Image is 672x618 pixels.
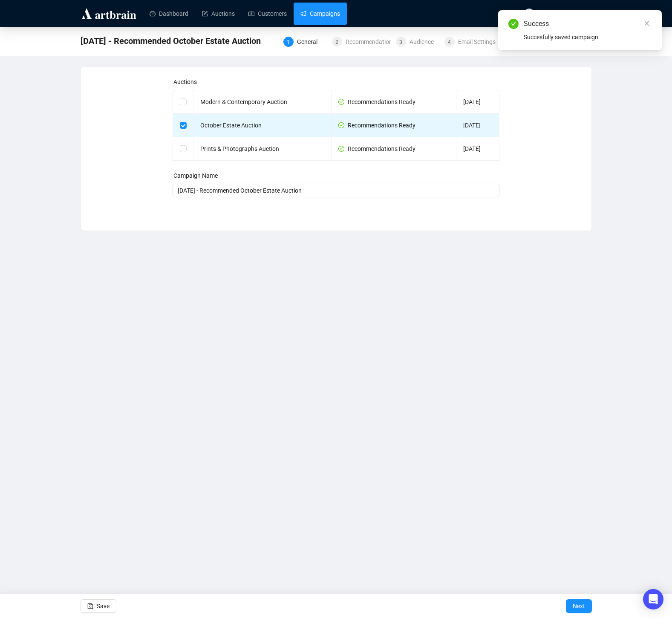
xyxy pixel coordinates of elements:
a: Close [642,19,652,28]
a: Campaigns [300,3,340,25]
span: save [87,603,93,609]
span: Recommendations Ready [338,122,415,129]
button: Next [566,599,592,613]
label: Campaign Name [173,172,218,179]
div: 2Recommendations [332,37,391,47]
a: Dashboard [150,3,188,25]
span: Recommendations Ready [338,98,415,105]
td: Prints & Photographs Auction [193,137,332,161]
div: Audience [410,37,439,47]
span: 2 [335,39,338,45]
span: Save [97,594,110,618]
label: Auctions [173,78,197,85]
div: Success [524,19,652,29]
span: check-circle [338,146,344,152]
td: [DATE] [456,114,499,137]
td: October Estate Auction [193,114,332,137]
span: close [644,20,650,26]
span: 1 [287,39,290,45]
a: Auctions [202,3,235,25]
span: check-circle [508,19,519,29]
span: 4 [448,39,451,45]
button: Save [81,599,116,613]
div: 1General [283,37,327,47]
div: 3Audience [396,37,439,47]
div: 4Email Settings [444,37,499,47]
a: Customers [248,3,287,25]
span: 10/14/25 - Recommended October Estate Auction [81,34,261,48]
td: Modern & Contemporary Auction [193,90,332,114]
div: Recommendations [346,37,401,47]
div: Email Settings [458,37,501,47]
span: check-circle [338,122,344,128]
span: Next [573,594,585,618]
span: check-circle [338,99,344,105]
div: Succesfully saved campaign [524,32,652,42]
div: Open Intercom Messenger [643,589,663,609]
input: Enter Campaign Name [173,184,499,197]
td: [DATE] [456,137,499,161]
span: 3 [399,39,402,45]
td: [DATE] [456,90,499,114]
div: General [297,37,323,47]
span: Recommendations Ready [338,145,415,152]
img: logo [81,7,138,20]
